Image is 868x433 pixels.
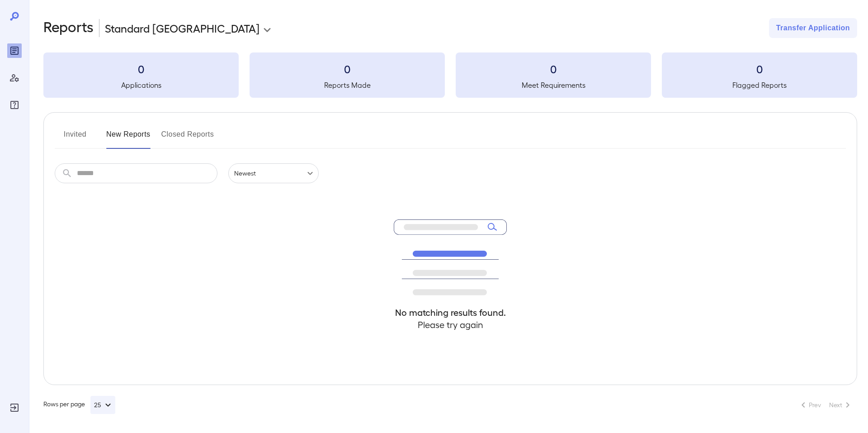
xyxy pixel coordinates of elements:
[7,400,22,415] div: Log Out
[228,163,319,183] div: Newest
[90,396,115,414] button: 25
[662,80,857,90] h5: Flagged Reports
[250,80,445,90] h5: Reports Made
[394,319,507,331] h4: Please try again
[43,396,115,414] div: Rows per page
[7,43,22,58] div: Reports
[456,80,651,90] h5: Meet Requirements
[43,80,239,90] h5: Applications
[7,98,22,112] div: FAQ
[7,71,22,85] div: Manage Users
[43,52,857,98] summary: 0Applications0Reports Made0Meet Requirements0Flagged Reports
[394,306,507,319] h4: No matching results found.
[769,18,857,38] button: Transfer Application
[105,21,259,35] p: Standard [GEOGRAPHIC_DATA]
[106,127,151,149] button: New Reports
[662,62,857,76] h3: 0
[456,62,651,76] h3: 0
[250,62,445,76] h3: 0
[161,127,214,149] button: Closed Reports
[794,398,857,412] nav: pagination navigation
[55,127,95,149] button: Invited
[43,62,239,76] h3: 0
[43,18,94,38] h2: Reports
